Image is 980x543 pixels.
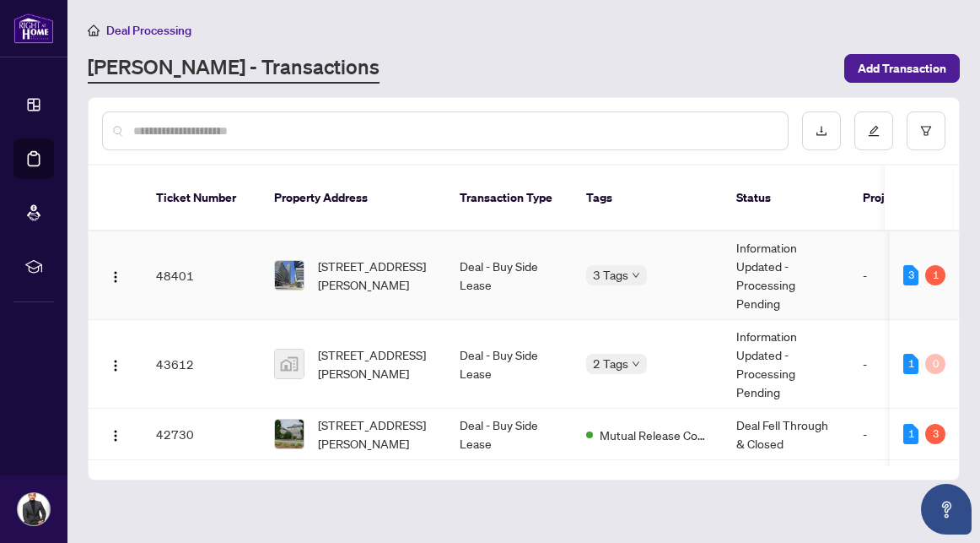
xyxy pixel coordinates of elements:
th: Status [723,166,849,231]
a: [PERSON_NAME] - Transactions [88,53,380,84]
button: Logo [102,350,129,377]
td: 42730 [143,409,261,460]
button: Add Transaction [844,54,960,83]
button: filter [907,111,945,150]
div: 1 [903,424,918,444]
td: Deal Fell Through & Closed [723,409,849,460]
span: edit [868,125,880,137]
span: [STREET_ADDRESS][PERSON_NAME] [318,257,433,294]
img: Logo [109,359,122,372]
img: Logo [109,270,122,284]
th: Tags [573,166,723,231]
th: Ticket Number [143,166,261,231]
span: filter [920,125,932,137]
span: [STREET_ADDRESS][PERSON_NAME] [318,415,433,453]
span: Deal Processing [106,23,191,38]
span: [STREET_ADDRESS][PERSON_NAME] [318,345,433,383]
img: logo [13,13,54,44]
div: 3 [925,424,945,444]
td: 43612 [143,320,261,409]
div: 3 [903,265,918,285]
td: 48401 [143,231,261,320]
th: Property Address [261,166,446,231]
span: down [632,360,640,368]
td: Information Updated - Processing Pending [723,320,849,409]
td: Deal - Buy Side Lease [446,409,573,460]
button: Open asap [921,484,972,535]
img: thumbnail-img [275,350,304,378]
button: Logo [102,421,129,448]
button: edit [854,111,893,150]
button: Logo [102,262,129,289]
td: Information Updated - Processing Pending [723,231,849,320]
span: home [88,24,100,36]
span: Mutual Release Completed [600,426,709,444]
td: - [849,320,950,409]
img: Profile Icon [18,493,50,525]
div: 0 [925,354,945,374]
span: 2 Tags [593,354,628,373]
td: - [849,231,950,320]
td: Deal - Buy Side Lease [446,231,573,320]
img: thumbnail-img [275,261,304,290]
th: Project Name [849,166,950,231]
span: Add Transaction [858,55,946,82]
span: download [816,125,827,137]
img: thumbnail-img [275,420,304,448]
th: Transaction Type [446,166,573,231]
span: down [632,271,640,280]
td: Deal - Buy Side Lease [446,320,573,409]
span: 3 Tags [593,265,628,285]
div: 1 [903,354,918,374]
div: 1 [925,265,945,285]
td: - [849,409,950,460]
img: Logo [109,429,122,443]
button: download [802,111,841,150]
